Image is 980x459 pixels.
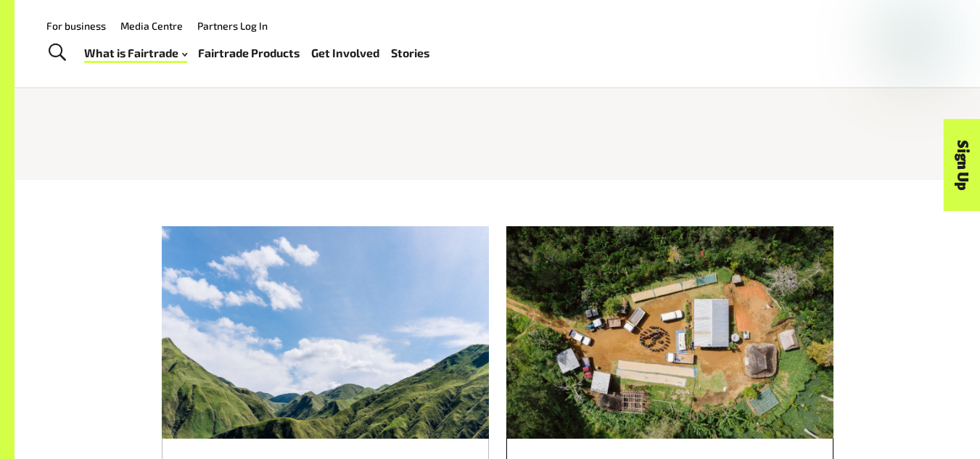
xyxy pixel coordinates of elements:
img: Fairtrade Australia New Zealand logo [884,13,939,74]
a: For business [46,20,106,32]
a: Media Centre [120,20,183,32]
a: Stories [391,43,429,64]
a: Toggle Search [39,35,75,71]
a: Fairtrade Products [198,43,300,64]
a: Partners Log In [197,20,268,32]
a: What is Fairtrade [84,43,187,64]
a: Get Involved [311,43,379,64]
